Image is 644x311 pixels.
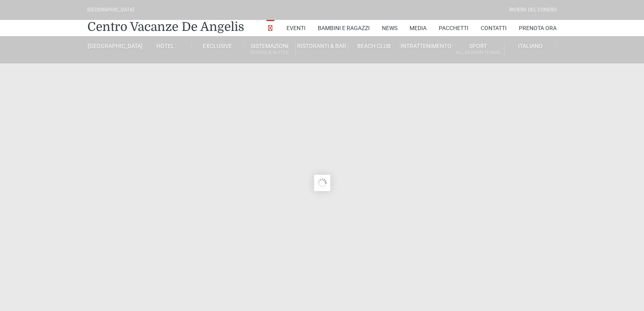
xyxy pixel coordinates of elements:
[518,43,543,49] span: Italiano
[318,20,370,36] a: Bambini e Ragazzi
[296,42,348,50] a: Ristoranti & Bar
[400,42,452,50] a: Intrattenimento
[87,19,244,35] a: Centro Vacanze De Angelis
[410,20,427,36] a: Media
[481,20,507,36] a: Contatti
[519,20,557,36] a: Prenota Ora
[244,42,296,57] a: SistemazioniRooms & Suites
[382,20,397,36] a: News
[439,20,468,36] a: Pacchetti
[87,6,134,14] div: [GEOGRAPHIC_DATA]
[192,42,244,50] a: Exclusive
[348,42,400,50] a: Beach Club
[509,6,557,14] div: Riviera Del Conero
[452,49,504,57] small: All Season Tennis
[286,20,306,36] a: Eventi
[452,42,504,57] a: SportAll Season Tennis
[87,42,139,50] a: [GEOGRAPHIC_DATA]
[139,42,191,50] a: Hotel
[244,49,295,57] small: Rooms & Suites
[505,42,557,50] a: Italiano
